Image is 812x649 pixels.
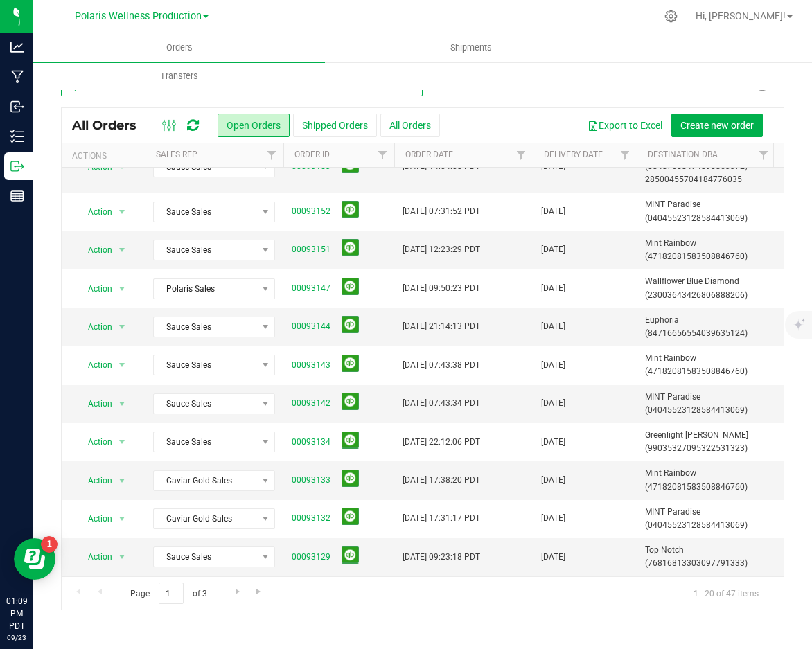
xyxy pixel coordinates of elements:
[76,509,113,528] span: Action
[154,394,257,414] span: Sauce Sales
[72,118,150,133] span: All Orders
[76,279,113,299] span: Action
[403,359,480,372] span: [DATE] 07:43:38 PDT
[141,70,217,82] span: Transfers
[403,397,480,410] span: [DATE] 07:43:34 PDT
[510,143,533,167] a: Filter
[541,436,565,449] span: [DATE]
[292,320,330,333] a: 00093144
[76,355,113,375] span: Action
[403,282,480,295] span: [DATE] 09:50:23 PDT
[432,42,511,54] span: Shipments
[648,150,718,159] a: Destination DBA
[292,282,330,295] a: 00093147
[541,320,565,333] span: [DATE]
[645,506,767,532] span: MINT Paradise (04045523128584413069)
[114,202,131,222] span: select
[249,583,270,601] a: Go to the last page
[380,114,440,137] button: All Orders
[403,320,480,333] span: [DATE] 21:14:13 PDT
[645,237,767,263] span: Mint Rainbow (47182081583508846760)
[645,467,767,493] span: Mint Rainbow (47182081583508846760)
[76,432,113,452] span: Action
[403,512,480,525] span: [DATE] 17:31:17 PDT
[118,583,218,604] span: Page of 3
[752,143,775,167] a: Filter
[696,10,786,21] span: Hi, [PERSON_NAME]!
[292,243,330,256] a: 00093151
[76,547,113,567] span: Action
[645,352,767,378] span: Mint Rainbow (47182081583508846760)
[154,317,257,337] span: Sauce Sales
[579,114,671,137] button: Export to Excel
[154,509,257,528] span: Caviar Gold Sales
[645,391,767,417] span: MINT Paradise (04045523128584413069)
[10,100,24,114] inline-svg: Inbound
[403,243,480,256] span: [DATE] 12:23:29 PDT
[6,632,27,643] p: 09/23
[645,429,767,455] span: Greenlight [PERSON_NAME] (99035327095322531323)
[154,547,257,567] span: Sauce Sales
[76,202,113,222] span: Action
[680,120,754,131] span: Create new order
[154,355,257,375] span: Sauce Sales
[292,474,330,487] a: 00093133
[544,150,603,159] a: Delivery Date
[227,583,247,601] a: Go to the next page
[671,114,763,137] button: Create new order
[645,275,767,301] span: Wallflower Blue Diamond (23003643426806888206)
[261,143,283,167] a: Filter
[76,317,113,337] span: Action
[645,314,767,340] span: Euphoria (84716656554039635124)
[541,243,565,256] span: [DATE]
[114,547,131,567] span: select
[14,538,55,580] iframe: Resource center
[154,471,257,490] span: Caviar Gold Sales
[10,189,24,203] inline-svg: Reports
[72,151,139,161] div: Actions
[154,279,257,299] span: Polaris Sales
[75,10,202,22] span: Polaris Wellness Production
[292,551,330,564] a: 00093129
[218,114,290,137] button: Open Orders
[371,143,394,167] a: Filter
[114,509,131,528] span: select
[114,432,131,452] span: select
[76,240,113,260] span: Action
[156,150,197,159] a: Sales Rep
[114,279,131,299] span: select
[154,432,257,452] span: Sauce Sales
[541,359,565,372] span: [DATE]
[10,130,24,143] inline-svg: Inventory
[645,544,767,570] span: Top Notch (76816813303097791333)
[541,551,565,564] span: [DATE]
[662,10,680,23] div: Manage settings
[325,33,617,62] a: Shipments
[154,240,257,260] span: Sauce Sales
[292,397,330,410] a: 00093142
[403,205,480,218] span: [DATE] 07:31:52 PDT
[33,33,325,62] a: Orders
[614,143,637,167] a: Filter
[41,536,58,553] iframe: Resource center unread badge
[292,436,330,449] a: 00093134
[10,70,24,84] inline-svg: Manufacturing
[403,436,480,449] span: [DATE] 22:12:06 PDT
[33,62,325,91] a: Transfers
[10,40,24,54] inline-svg: Analytics
[114,394,131,414] span: select
[403,474,480,487] span: [DATE] 17:38:20 PDT
[114,471,131,490] span: select
[6,595,27,632] p: 01:09 PM PDT
[294,150,330,159] a: Order ID
[76,471,113,490] span: Action
[159,583,184,604] input: 1
[293,114,377,137] button: Shipped Orders
[541,282,565,295] span: [DATE]
[541,397,565,410] span: [DATE]
[403,551,480,564] span: [DATE] 09:23:18 PDT
[114,355,131,375] span: select
[10,159,24,173] inline-svg: Outbound
[645,198,767,224] span: MINT Paradise (04045523128584413069)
